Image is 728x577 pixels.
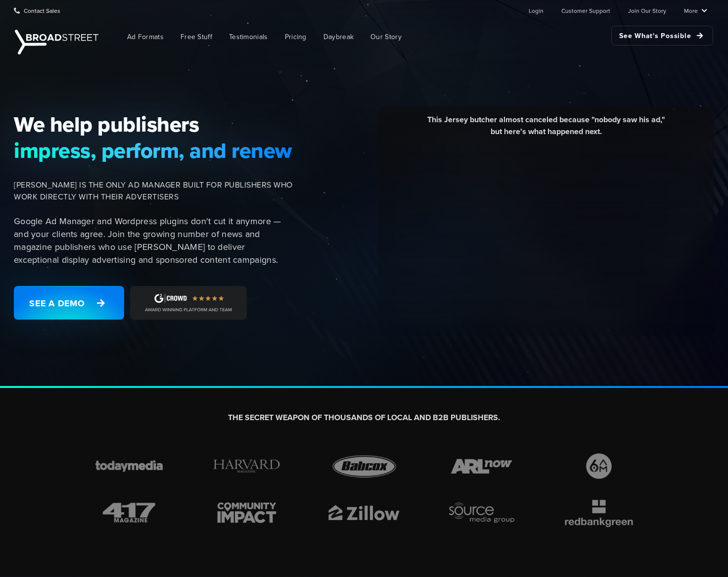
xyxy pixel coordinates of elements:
span: Daybreak [323,32,354,42]
a: Join Our Story [628,0,666,20]
a: Daybreak [316,26,361,48]
span: We help publishers [14,111,293,137]
a: Free Stuff [173,26,220,48]
img: brand-icon [88,497,170,528]
img: brand-icon [88,451,170,481]
a: Pricing [277,26,314,48]
p: Google Ad Manager and Wordpress plugins don't cut it anymore — and your clients agree. Join the g... [14,215,293,266]
img: brand-icon [558,451,640,481]
a: See a Demo [14,286,124,320]
span: Ad Formats [127,32,164,42]
nav: Main [104,21,713,53]
span: Pricing [285,32,307,42]
a: See What's Possible [611,26,713,46]
span: impress, perform, and renew [14,138,293,163]
span: [PERSON_NAME] IS THE ONLY AD MANAGER BUILT FOR PUBLISHERS WHO WORK DIRECTLY WITH THEIR ADVERTISERS [14,179,293,203]
img: brand-icon [558,497,640,528]
img: brand-icon [206,497,288,528]
iframe: YouTube video player [385,145,707,326]
a: Login [529,0,544,20]
img: brand-icon [323,451,405,481]
a: More [684,0,707,20]
h2: THE SECRET WEAPON OF THOUSANDS OF LOCAL AND B2B PUBLISHERS. [88,413,640,423]
div: This Jersey butcher almost canceled because "nobody saw his ad," but here's what happened next. [385,114,707,145]
a: Testimonials [222,26,275,48]
span: Our Story [370,32,402,42]
img: brand-icon [206,451,288,481]
a: Our Story [363,26,409,48]
a: Customer Support [561,0,610,20]
img: brand-icon [441,497,523,528]
img: brand-icon [441,451,523,481]
img: brand-icon [323,497,405,528]
a: Contact Sales [14,0,60,20]
img: Broadstreet | The Ad Manager for Small Publishers [15,30,98,54]
span: Free Stuff [181,32,212,42]
span: Testimonials [229,32,268,42]
a: Ad Formats [120,26,171,48]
